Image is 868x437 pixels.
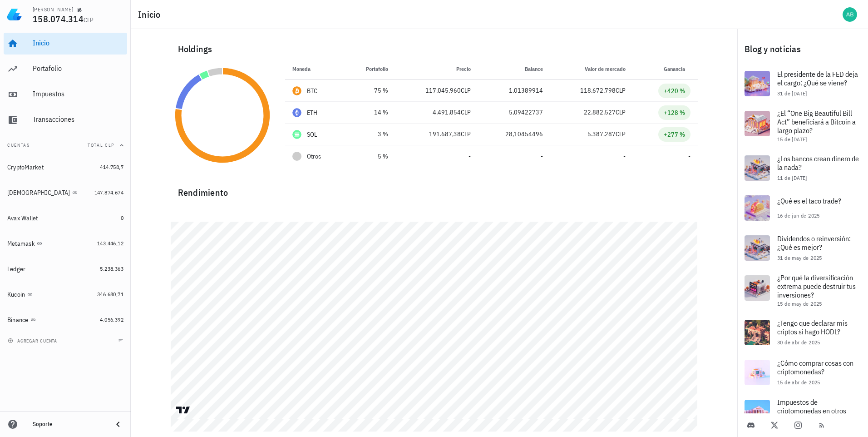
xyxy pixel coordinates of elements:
a: ¿Por qué la diversificación extrema puede destruir tus inversiones? 15 de may de 2025 [737,268,868,313]
span: 15 de may de 2025 [777,300,822,307]
div: Impuestos [33,89,123,98]
span: ¿El “One Big Beautiful Bill Act” beneficiará a Bitcoin a largo plazo? [777,109,856,135]
div: Avax Wallet [7,214,38,222]
span: 346.680,71 [97,291,123,298]
span: - [688,152,690,160]
span: ¿Qué es el taco trade? [777,196,841,205]
div: Metamask [7,240,35,248]
span: CLP [616,108,626,116]
div: +128 % [664,108,685,117]
span: Impuestos de criptomonedas en otros países [777,397,846,424]
div: Holdings [171,35,698,64]
div: Soporte [33,421,105,428]
span: Dividendos o reinversión: ¿Qué es mejor? [777,234,851,252]
a: Impuestos [4,84,127,105]
span: ¿Los bancos crean dinero de la nada? [777,154,859,172]
div: 5 % [352,152,388,161]
a: Dividendos o reinversión: ¿Qué es mejor? 31 de may de 2025 [737,228,868,268]
th: Balance [478,58,550,80]
span: ¿Por qué la diversificación extrema puede destruir tus inversiones? [777,273,856,299]
th: Precio [395,58,478,80]
a: ¿El “One Big Beautiful Bill Act” beneficiará a Bitcoin a largo plazo? 15 de [DATE] [737,104,868,148]
span: 143.446,12 [97,240,123,247]
div: Transacciones [33,115,123,124]
div: 3 % [352,129,388,139]
th: Moneda [285,58,345,80]
div: 14 % [352,108,388,117]
div: [PERSON_NAME] [33,6,73,13]
div: ETH-icon [292,108,301,117]
a: ¿Tengo que declarar mis criptos si hago HODL? 30 de abr de 2025 [737,313,868,353]
span: 4.056.392 [100,316,123,323]
span: 11 de [DATE] [777,174,807,181]
span: 15 de [DATE] [777,136,807,143]
div: SOL [307,130,317,139]
div: Binance [7,316,29,324]
span: 117.045.960 [425,86,461,94]
span: agregar cuenta [10,338,57,344]
a: ¿Cómo comprar cosas con criptomonedas? 15 de abr de 2025 [737,353,868,392]
img: LedgiFi [7,7,22,22]
h1: Inicio [138,7,164,22]
span: 118.672.798 [580,86,616,94]
div: ETH [307,108,318,117]
span: - [469,152,471,160]
span: 191.687,38 [429,130,461,138]
span: CLP [461,108,471,116]
a: Metamask 143.446,12 [4,233,127,254]
div: Rendimiento [171,178,698,200]
div: BTC [307,86,318,95]
span: 414.758,7 [100,164,123,170]
span: - [623,152,626,160]
div: BTC-icon [292,86,301,95]
div: Kucoin [7,291,25,298]
span: CLP [616,86,626,94]
div: 1,01389914 [485,86,543,95]
a: Transacciones [4,109,127,131]
div: CryptoMarket [7,164,44,171]
a: ¿Qué es el taco trade? 16 de jun de 2025 [737,188,868,228]
a: El presidente de la FED deja el cargo: ¿Qué se viene? 31 de [DATE] [737,64,868,104]
div: Blog y noticias [737,35,868,64]
span: 0 [121,214,123,221]
a: [DEMOGRAPHIC_DATA] 147.874.674 [4,182,127,204]
span: CLP [461,86,471,94]
span: 4.491.854 [433,108,461,116]
span: Total CLP [88,142,114,148]
a: Charting by TradingView [175,406,191,414]
span: 31 de [DATE] [777,90,807,97]
span: 15 de abr de 2025 [777,379,820,386]
div: 75 % [352,86,388,95]
span: Ganancia [664,65,690,72]
th: Portafolio [345,58,395,80]
div: 28,10454496 [485,129,543,139]
div: avatar [843,7,857,22]
a: Binance 4.056.392 [4,309,127,331]
th: Valor de mercado [550,58,633,80]
a: Impuestos de criptomonedas en otros países [737,392,868,437]
div: SOL-icon [292,130,301,139]
a: CryptoMarket 414.758,7 [4,156,127,178]
span: 30 de abr de 2025 [777,339,820,346]
a: ¿Los bancos crean dinero de la nada? 11 de [DATE] [737,148,868,188]
a: Ledger 5.238.363 [4,258,127,280]
span: El presidente de la FED deja el cargo: ¿Qué se viene? [777,70,858,87]
a: Portafolio [4,58,127,80]
button: CuentasTotal CLP [4,134,127,156]
span: 158.074.314 [33,13,84,25]
div: Portafolio [33,64,123,73]
div: [DEMOGRAPHIC_DATA] [7,189,70,197]
a: Inicio [4,33,127,55]
button: agregar cuenta [5,336,61,345]
span: Otros [307,152,321,161]
span: 5.387.287 [587,130,616,138]
span: 31 de may de 2025 [777,254,822,261]
div: +277 % [664,130,685,139]
span: 16 de jun de 2025 [777,212,820,219]
span: 5.238.363 [100,265,123,272]
span: 147.874.674 [94,189,123,196]
div: Inicio [33,39,123,47]
span: CLP [461,130,471,138]
span: ¿Cómo comprar cosas con criptomonedas? [777,358,853,376]
div: Ledger [7,265,26,273]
